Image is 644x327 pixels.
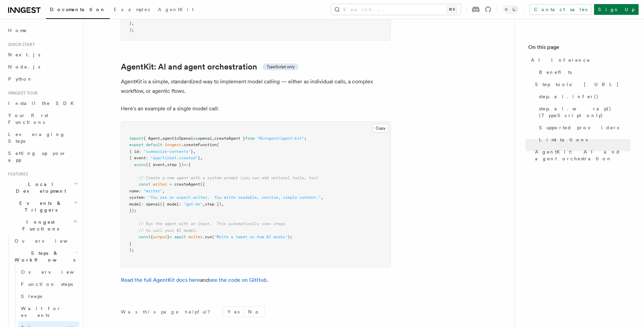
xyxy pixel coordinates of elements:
a: Node.js [5,61,79,73]
a: Limitations [536,134,630,146]
span: Steps & Workflows [12,250,75,263]
span: Step tools: [URL] [535,81,619,88]
a: Sleeps [18,290,79,302]
button: Toggle dark mode [502,5,518,13]
span: output [153,235,167,239]
span: ({ [200,182,205,187]
span: step }) [167,162,184,167]
span: step }) [205,202,221,207]
a: Supported providers [536,121,630,134]
a: AgentKit: AI and agent orchestrationTypeScript only [121,62,299,72]
span: } [129,21,132,26]
a: AgentKit: AI and agent orchestration [532,146,630,165]
span: openai [198,136,212,141]
span: Features [5,171,28,177]
span: : [141,202,143,207]
p: Was this page helpful? [121,308,215,315]
span: : [139,149,141,154]
span: Supported providers [539,124,619,131]
a: Your first Functions [5,109,79,128]
span: } [198,156,200,160]
span: "Write a tweet on how AI works" [214,235,288,239]
span: : [143,195,146,200]
h4: On this page [528,43,630,54]
a: Documentation [46,2,110,19]
span: Limitations [539,136,588,143]
span: Install the SDK [8,101,78,106]
span: => [184,162,188,167]
span: = [169,235,172,239]
span: Your first Functions [8,113,48,125]
span: Node.js [8,64,40,70]
span: Setting up your app [8,151,66,163]
button: No [244,307,264,317]
a: Next.js [5,49,79,61]
span: Documentation [50,7,106,12]
button: Events & Triggers [5,197,79,216]
span: , [193,149,195,154]
span: "@inngest/agent-kit" [257,136,304,141]
a: Function steps [18,278,79,290]
span: as [193,136,198,141]
a: Wait for events [18,302,79,321]
span: createAgent [174,182,200,187]
span: const [139,235,151,239]
span: , [160,136,162,141]
span: ; [304,136,306,141]
span: name [129,189,139,193]
span: Home [8,27,27,34]
button: Yes [223,307,244,317]
span: { Agent [143,136,160,141]
a: Setting up your app [5,147,79,166]
span: TypeScript only [267,64,295,70]
span: , [221,202,224,207]
span: agenticOpenai [162,136,193,141]
a: see the code on GitHub [209,277,267,283]
a: Read the full AgentKit docs here [121,277,200,283]
span: , [200,156,203,160]
span: "gpt-4o" [184,202,203,207]
a: Benefits [536,66,630,78]
span: AgentKit [158,7,194,12]
span: { [151,235,153,239]
span: writer [188,235,203,239]
span: // Run the agent with an input. This automatically uses steps [139,221,285,226]
span: Events & Triggers [5,200,74,213]
span: ( [217,142,219,147]
span: Wait for events [21,306,61,318]
span: , [132,21,134,26]
a: Home [5,24,79,36]
span: import [129,136,143,141]
kbd: ⌘K [447,6,457,13]
a: step.ai.wrap() (TypeScript only) [536,103,630,121]
span: Local Development [5,181,74,194]
span: from [245,136,254,141]
button: Search...⌘K [331,4,461,15]
span: "writer" [143,189,162,193]
span: async [134,162,146,167]
a: Examples [110,2,154,18]
a: Leveraging Steps [5,128,79,147]
a: Install the SDK [5,97,79,109]
span: , [212,136,214,141]
span: = [169,182,172,187]
span: }); [129,208,136,213]
p: Here's an example of a single model call: [121,104,391,113]
a: step.ai.infer() [536,90,630,103]
p: and . [121,275,391,285]
span: ({ model [160,202,179,207]
button: Steps & Workflows [12,247,79,266]
span: AgentKit: AI and agent orchestration [535,148,630,162]
a: Step tools: [URL] [532,78,630,90]
span: // Create a new agent with a system prompt (you can add optional tools, too) [139,175,318,180]
span: ( [212,235,214,239]
span: await [174,235,186,239]
span: inngest [165,142,181,147]
span: , [203,202,205,207]
span: } [167,235,169,239]
span: "summarize-contents" [143,149,191,154]
span: , [165,162,167,167]
span: "You are an expert writer. You write readable, concise, simple content." [148,195,321,200]
span: openai [146,202,160,207]
a: Sign Up [594,4,639,15]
